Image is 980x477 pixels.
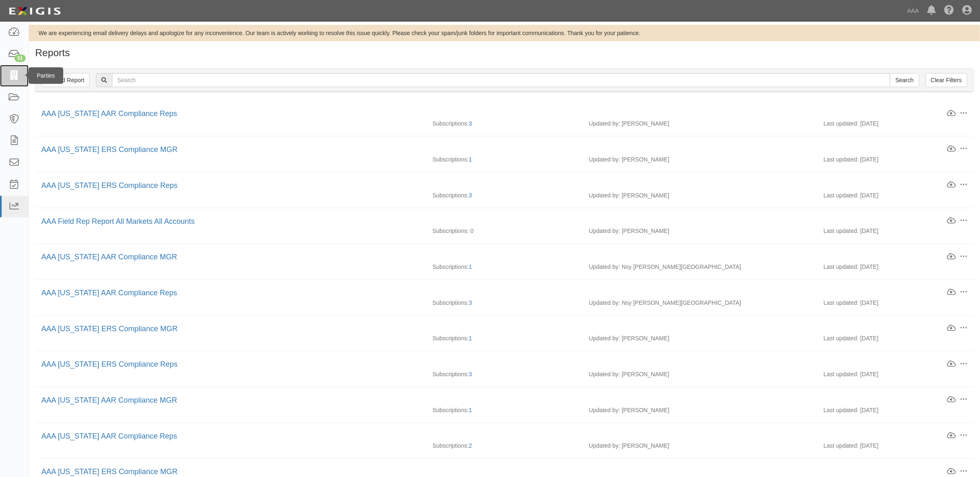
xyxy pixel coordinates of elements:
[41,468,177,476] a: AAA [US_STATE] ERS Compliance MGR
[42,73,90,87] a: Add Report
[818,334,974,342] div: Last updated: [DATE]
[583,191,818,199] div: Updated by: [PERSON_NAME]
[583,406,818,414] div: Updated by: [PERSON_NAME]
[469,407,472,413] a: 1
[818,119,974,128] div: Last updated: [DATE]
[818,406,974,414] div: Last updated: [DATE]
[469,156,472,163] a: 1
[6,4,63,19] img: logo-5460c22ac91f19d4615b14bd174203de0afe785f0fc80cf4dbbc73dc1793850b.png
[426,119,583,128] div: Subscriptions:
[41,324,947,335] div: AAA Hawaii ERS Compliance MGR
[41,109,947,119] div: AAA Alabama AAR Compliance Reps
[947,109,956,118] a: Download
[925,73,967,87] a: Clear Filters
[29,29,980,37] div: We are experiencing email delivery delays and apologize for any inconvenience. Our team is active...
[41,109,177,118] a: AAA [US_STATE] AAR Compliance Reps
[583,119,818,128] div: Updated by: [PERSON_NAME]
[469,192,472,199] a: 3
[890,73,919,87] input: Search
[818,299,974,307] div: Last updated: [DATE]
[41,289,177,297] a: AAA [US_STATE] AAR Compliance Reps
[469,299,472,306] a: 3
[426,263,583,271] div: Subscriptions:
[469,335,472,342] a: 1
[469,263,472,270] a: 1
[426,406,583,414] div: Subscriptions:
[947,288,956,297] a: Download
[583,299,818,307] div: Updated by: Nsy [PERSON_NAME][GEOGRAPHIC_DATA]
[469,120,472,127] a: 3
[41,360,177,368] a: AAA [US_STATE] ERS Compliance Reps
[41,432,177,440] a: AAA [US_STATE] AAR Compliance Reps
[426,299,583,307] div: Subscriptions:
[818,441,974,450] div: Last updated: [DATE]
[14,55,26,62] div: 51
[426,191,583,199] div: Subscriptions:
[426,155,583,164] div: Subscriptions:
[583,227,818,235] div: Updated by: [PERSON_NAME]
[818,227,974,235] div: Last updated: [DATE]
[41,217,195,225] a: AAA Field Rep Report All Markets All Accounts
[112,73,890,87] input: Search
[583,441,818,450] div: Updated by: [PERSON_NAME]
[41,325,177,333] a: AAA [US_STATE] ERS Compliance MGR
[947,216,956,225] a: Download
[903,2,923,19] a: AAA
[41,253,177,261] a: AAA [US_STATE] AAR Compliance MGR
[947,252,956,261] a: Download
[818,191,974,199] div: Last updated: [DATE]
[41,145,947,155] div: AAA Alabama ERS Compliance MGR
[947,395,956,404] a: Download
[947,324,956,333] a: Download
[426,334,583,342] div: Subscriptions:
[947,360,956,369] a: Download
[947,467,956,476] a: Download
[41,288,947,299] div: AAA Hawaii AAR Compliance Reps
[818,155,974,164] div: Last updated: [DATE]
[583,155,818,164] div: Updated by: [PERSON_NAME]
[583,370,818,378] div: Updated by: [PERSON_NAME]
[41,180,947,191] div: AAA Alabama ERS Compliance Reps
[947,180,956,190] a: Download
[41,431,947,442] div: AAA New Mexico AAR Compliance Reps
[35,47,974,58] h1: Reports
[426,227,583,235] div: Subscriptions: 0
[947,145,956,154] a: Download
[41,216,947,227] div: AAA Field Rep Report All Markets All Accounts
[41,252,947,263] div: AAA Hawaii AAR Compliance MGR
[426,441,583,450] div: Subscriptions:
[41,145,177,154] a: AAA [US_STATE] ERS Compliance MGR
[818,370,974,378] div: Last updated: [DATE]
[41,359,947,370] div: AAA Hawaii ERS Compliance Reps
[29,67,63,84] div: Parties
[947,431,956,440] a: Download
[818,263,974,271] div: Last updated: [DATE]
[41,396,177,404] a: AAA [US_STATE] AAR Compliance MGR
[426,370,583,378] div: Subscriptions:
[583,334,818,342] div: Updated by: [PERSON_NAME]
[41,181,177,190] a: AAA [US_STATE] ERS Compliance Reps
[944,6,954,16] i: Help Center - Complianz
[583,263,818,271] div: Updated by: Nsy [PERSON_NAME][GEOGRAPHIC_DATA]
[469,442,472,449] a: 2
[469,371,472,377] a: 3
[41,395,947,406] div: AAA New Mexico AAR Compliance MGR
